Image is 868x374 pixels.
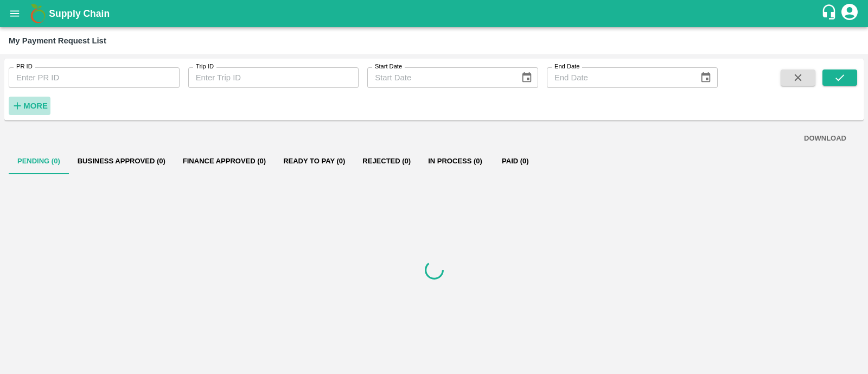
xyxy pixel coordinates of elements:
[516,67,537,88] button: Choose date
[275,148,354,174] button: Ready To Pay (0)
[800,129,851,148] button: DOWNLOAD
[23,102,48,110] strong: More
[9,97,50,115] button: More
[419,148,491,174] button: In Process (0)
[196,62,214,71] label: Trip ID
[2,1,27,26] button: open drawer
[174,148,275,174] button: Finance Approved (0)
[367,67,512,88] input: Start Date
[821,4,840,23] div: customer-support
[9,148,69,174] button: Pending (0)
[9,67,180,88] input: Enter PR ID
[16,62,33,71] label: PR ID
[27,3,49,24] img: logo
[9,34,106,48] div: My Payment Request List
[69,148,174,174] button: Business Approved (0)
[695,67,716,88] button: Choose date
[491,148,540,174] button: Paid (0)
[49,8,110,19] b: Supply Chain
[547,67,691,88] input: End Date
[840,2,859,25] div: account of current user
[375,62,402,71] label: Start Date
[49,6,821,21] a: Supply Chain
[354,148,419,174] button: Rejected (0)
[554,62,579,71] label: End Date
[188,67,359,88] input: Enter Trip ID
